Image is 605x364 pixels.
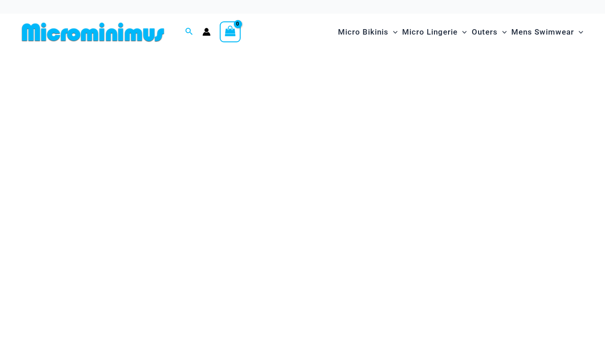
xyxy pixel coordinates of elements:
[220,21,241,42] a: View Shopping Cart, empty
[18,22,168,42] img: MM SHOP LOGO FLAT
[334,17,587,47] nav: Site Navigation
[400,18,469,46] a: Micro LingerieMenu ToggleMenu Toggle
[336,18,400,46] a: Micro BikinisMenu ToggleMenu Toggle
[402,20,458,44] span: Micro Lingerie
[388,20,398,44] span: Menu Toggle
[472,20,498,44] span: Outers
[338,20,388,44] span: Micro Bikinis
[202,28,211,36] a: Account icon link
[574,20,583,44] span: Menu Toggle
[469,18,509,46] a: OutersMenu ToggleMenu Toggle
[458,20,467,44] span: Menu Toggle
[509,18,585,46] a: Mens SwimwearMenu ToggleMenu Toggle
[185,26,193,38] a: Search icon link
[511,20,574,44] span: Mens Swimwear
[498,20,507,44] span: Menu Toggle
